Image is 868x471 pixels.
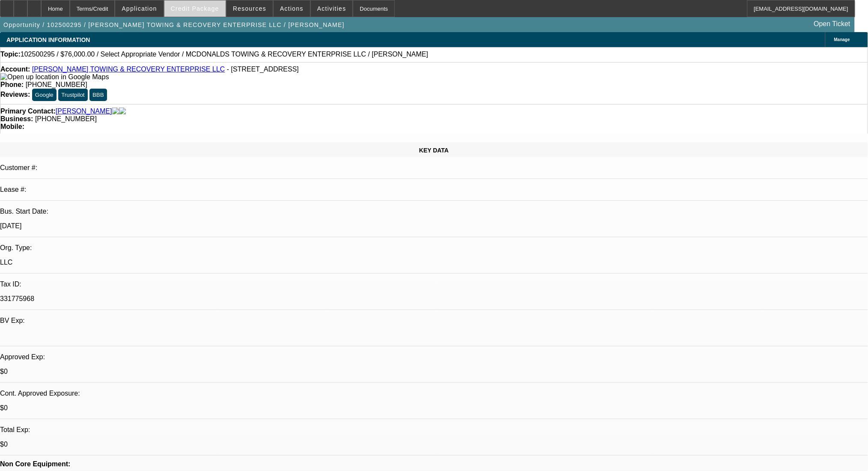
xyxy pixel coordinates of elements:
[6,36,90,43] span: APPLICATION INFORMATION
[0,91,30,98] strong: Reviews:
[311,0,353,17] button: Activities
[164,0,226,17] button: Credit Package
[0,73,109,81] img: Open up location in Google Maps
[0,66,30,73] strong: Account:
[0,73,109,80] a: View Google Maps
[56,107,112,115] a: [PERSON_NAME]
[171,5,219,12] span: Credit Package
[274,0,310,17] button: Actions
[122,5,157,12] span: Application
[32,89,57,101] button: Google
[0,115,33,122] strong: Business:
[0,107,56,115] strong: Primary Contact:
[0,81,24,88] strong: Phone:
[89,89,107,101] button: BBB
[227,66,299,73] span: - [STREET_ADDRESS]
[0,123,24,130] strong: Mobile:
[227,0,273,17] button: Resources
[419,147,449,154] span: KEY DATA
[21,51,428,58] span: 102500295 / $76,000.00 / Select Appropriate Vendor / MCDONALDS TOWING & RECOVERY ENTERPRISE LLC /...
[35,115,97,122] span: [PHONE_NUMBER]
[115,0,163,17] button: Application
[3,21,345,28] span: Opportunity / 102500295 / [PERSON_NAME] TOWING & RECOVERY ENTERPRISE LLC / [PERSON_NAME]
[317,5,346,12] span: Activities
[0,51,21,58] strong: Topic:
[58,89,87,101] button: Trustpilot
[32,66,225,73] a: [PERSON_NAME] TOWING & RECOVERY ENTERPRISE LLC
[26,81,87,88] span: [PHONE_NUMBER]
[112,107,119,115] img: facebook-icon.png
[811,17,854,31] a: Open Ticket
[119,107,126,115] img: linkedin-icon.png
[834,37,850,42] span: Manage
[280,5,304,12] span: Actions
[233,5,266,12] span: Resources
